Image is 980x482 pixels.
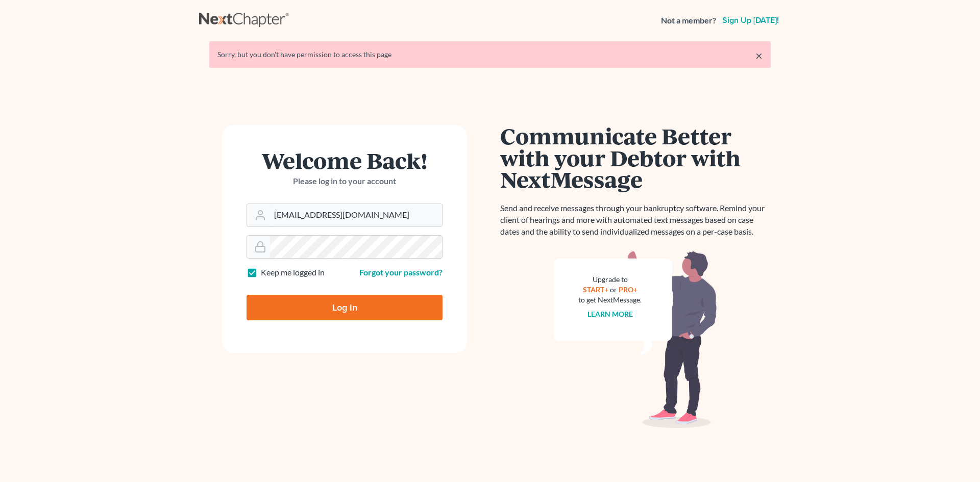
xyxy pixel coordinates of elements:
span: or [610,285,617,294]
h1: Welcome Back! [247,149,443,171]
div: to get NextMessage. [578,295,642,305]
a: PRO+ [619,285,638,294]
div: Upgrade to [578,274,642,285]
p: Send and receive messages through your bankruptcy software. Remind your client of hearings and mo... [500,202,771,238]
a: Sign up [DATE]! [720,16,781,24]
a: × [755,49,763,62]
img: nextmessage_bg-59042aed3d76b12b5cd301f8e5b87938c9018125f34e5fa2b7a6b67550977c72.svg [554,250,717,428]
input: Email Address [270,204,442,226]
h1: Communicate Better with your Debtor with NextMessage [500,125,771,190]
p: Please log in to your account [247,175,443,187]
a: Learn more [587,310,633,318]
a: START+ [583,285,608,294]
input: Log In [247,295,443,320]
a: Forgot your password? [359,267,443,277]
strong: Not a member? [661,15,716,27]
div: Sorry, but you don't have permission to access this page [217,49,763,60]
label: Keep me logged in [261,267,325,278]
